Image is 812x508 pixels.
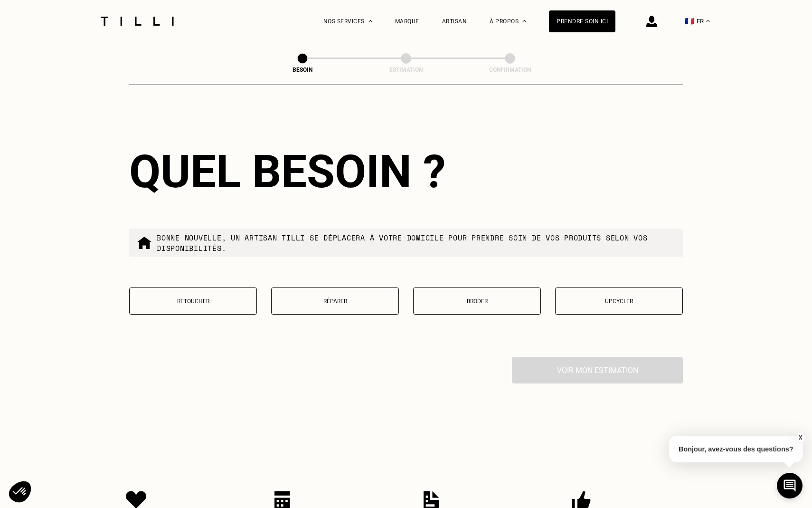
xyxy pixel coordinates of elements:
[255,67,350,73] div: Besoin
[359,67,453,73] div: Estimation
[137,235,152,250] img: commande à domicile
[560,298,678,305] p: Upcycler
[129,145,683,198] div: Quel besoin ?
[276,298,394,305] p: Réparer
[395,18,419,25] a: Marque
[442,18,467,25] a: Artisan
[418,298,536,305] p: Broder
[463,67,557,73] div: Confirmation
[129,288,257,315] button: Retoucher
[271,288,399,315] button: Réparer
[646,16,657,27] img: icône connexion
[685,17,694,26] span: 🇫🇷
[134,298,252,305] p: Retoucher
[157,232,675,253] p: Bonne nouvelle, un artisan tilli se déplacera à votre domicile pour prendre soin de vos produits ...
[97,17,177,26] img: Logo du service de couturière Tilli
[555,288,683,315] button: Upcycler
[368,20,372,22] img: Menu déroulant
[669,436,803,462] p: Bonjour, avez-vous des questions?
[706,20,710,22] img: menu déroulant
[549,10,615,32] a: Prendre soin ici
[522,20,526,22] img: Menu déroulant à propos
[413,288,541,315] button: Broder
[795,432,805,443] button: X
